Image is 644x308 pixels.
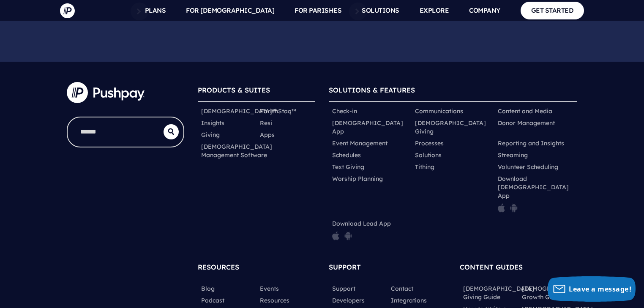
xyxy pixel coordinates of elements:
[548,276,636,302] button: Leave a message!
[198,259,315,279] h6: RESOURCES
[201,142,272,159] a: [DEMOGRAPHIC_DATA] Management Software
[344,231,352,240] img: pp_icon_gplay.png
[463,284,534,301] a: [DEMOGRAPHIC_DATA] Giving Guide
[201,107,277,115] a: [DEMOGRAPHIC_DATA]™
[521,2,584,19] a: GET STARTED
[332,284,355,293] a: Support
[498,107,552,115] a: Content and Media
[201,131,220,139] a: Giving
[391,284,413,293] a: Contact
[332,231,339,240] img: pp_icon_appstore.png
[510,203,518,213] img: pp_icon_gplay.png
[332,296,365,305] a: Developers
[332,107,357,115] a: Check-in
[260,107,296,115] a: ParishStaq™
[415,119,491,136] a: [DEMOGRAPHIC_DATA] Giving
[498,151,528,159] a: Streaming
[522,284,593,301] a: [DEMOGRAPHIC_DATA] Growth Guide
[569,284,631,294] span: Leave a message!
[498,119,555,127] a: Donor Management
[329,82,577,102] h6: SOLUTIONS & FEATURES
[260,284,279,293] a: Events
[201,296,224,305] a: Podcast
[332,119,408,136] a: [DEMOGRAPHIC_DATA] App
[260,296,289,305] a: Resources
[332,151,361,159] a: Schedules
[198,82,315,102] h6: PRODUCTS & SUITES
[329,259,446,279] h6: SUPPORT
[332,139,387,147] a: Event Management
[498,139,564,147] a: Reporting and Insights
[415,107,463,115] a: Communications
[201,119,224,127] a: Insights
[332,163,364,171] a: Text Giving
[460,259,577,279] h6: CONTENT GUIDES
[498,163,558,171] a: Volunteer Scheduling
[498,203,505,213] img: pp_icon_appstore.png
[415,151,442,159] a: Solutions
[391,296,427,305] a: Integrations
[415,163,434,171] a: Tithing
[329,218,412,245] li: Download Lead App
[260,131,275,139] a: Apps
[415,139,444,147] a: Processes
[201,284,215,293] a: Blog
[332,174,383,183] a: Worship Planning
[494,173,577,218] li: Download [DEMOGRAPHIC_DATA] App
[260,119,272,127] a: Resi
